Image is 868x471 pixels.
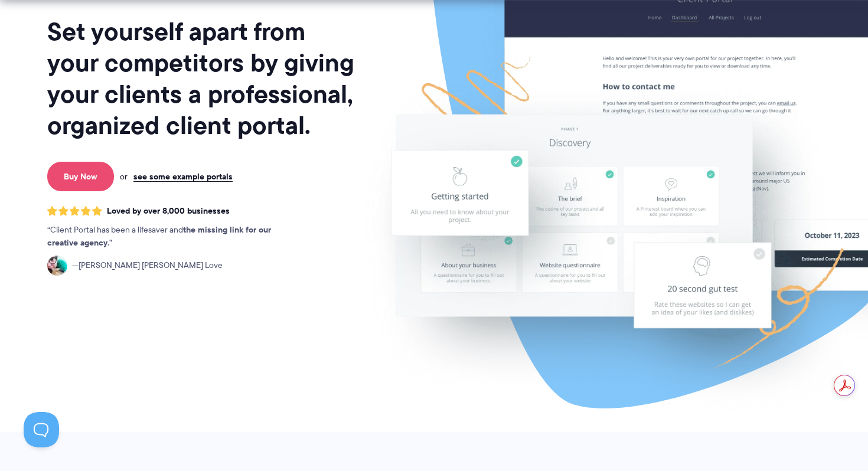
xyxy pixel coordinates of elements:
strong: the missing link for our creative agency [47,223,271,249]
iframe: Toggle Customer Support [24,412,59,447]
a: see some example portals [133,171,233,182]
p: Client Portal has been a lifesaver and . [47,224,295,250]
span: Loved by over 8,000 businesses [107,206,230,216]
span: [PERSON_NAME] [PERSON_NAME] Love [72,259,223,272]
h1: Set yourself apart from your competitors by giving your clients a professional, organized client ... [47,16,357,141]
span: or [120,171,128,182]
a: Buy Now [47,162,114,191]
